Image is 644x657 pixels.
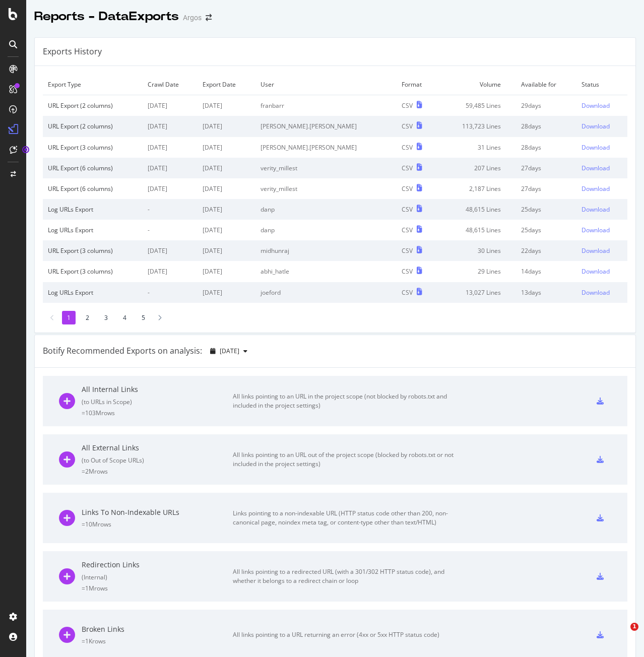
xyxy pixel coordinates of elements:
[255,282,397,303] td: joeford
[48,122,138,130] div: URL Export (2 columns)
[255,158,397,178] td: verity_millest
[143,199,198,220] td: -
[582,164,610,172] div: Download
[143,220,198,240] td: -
[34,8,179,25] div: Reports - DataExports
[402,246,413,255] div: CSV
[198,261,255,282] td: [DATE]
[143,137,198,158] td: [DATE]
[206,343,251,359] button: [DATE]
[402,226,413,234] div: CSV
[516,158,576,178] td: 27 days
[43,345,202,357] div: Botify Recommended Exports on analysis:
[48,205,138,214] div: Log URLs Export
[582,164,622,172] a: Download
[198,199,255,220] td: [DATE]
[82,507,233,517] div: Links To Non-Indexable URLs
[438,74,517,95] td: Volume
[198,282,255,303] td: [DATE]
[48,267,138,276] div: URL Export (3 columns)
[438,240,517,261] td: 30 Lines
[516,116,576,137] td: 28 days
[582,288,610,297] div: Download
[516,199,576,220] td: 25 days
[143,261,198,282] td: [DATE]
[582,226,622,234] a: Download
[233,509,460,527] div: Links pointing to a non-indexable URL (HTTP status code other than 200, non-canonical page, noind...
[82,637,233,645] div: = 1K rows
[198,220,255,240] td: [DATE]
[255,178,397,199] td: verity_millest
[233,392,460,410] div: All links pointing to an URL in the project scope (not blocked by robots.txt and included in the ...
[402,101,413,110] div: CSV
[233,567,460,585] div: All links pointing to a redirected URL (with a 301/302 HTTP status code), and whether it belongs ...
[82,573,233,581] div: ( Internal )
[48,164,138,172] div: URL Export (6 columns)
[198,74,255,95] td: Export Date
[255,116,397,137] td: [PERSON_NAME].[PERSON_NAME]
[82,456,233,465] div: ( to Out of Scope URLs )
[206,14,212,21] div: arrow-right-arrow-left
[82,384,233,395] div: All Internal Links
[82,467,233,476] div: = 2M rows
[402,267,413,276] div: CSV
[516,282,576,303] td: 13 days
[82,398,233,406] div: ( to URLs in Scope )
[582,246,610,255] div: Download
[630,623,638,631] span: 1
[610,623,634,647] iframe: Intercom live chat
[582,122,610,130] div: Download
[143,95,198,116] td: [DATE]
[118,311,132,324] li: 4
[397,74,437,95] td: Format
[48,143,138,152] div: URL Export (3 columns)
[220,347,239,355] span: 2025 Sep. 3rd
[576,74,627,95] td: Status
[198,137,255,158] td: [DATE]
[82,560,233,570] div: Redirection Links
[438,116,517,137] td: 113,723 Lines
[82,624,233,634] div: Broken Links
[516,137,576,158] td: 28 days
[233,450,460,469] div: All links pointing to an URL out of the project scope (blocked by robots.txt or not included in t...
[582,122,622,130] a: Download
[143,74,198,95] td: Crawl Date
[582,143,610,152] div: Download
[255,95,397,116] td: franbarr
[82,443,233,453] div: All External Links
[516,178,576,199] td: 27 days
[438,178,517,199] td: 2,187 Lines
[198,240,255,261] td: [DATE]
[143,178,198,199] td: [DATE]
[48,288,138,297] div: Log URLs Export
[255,240,397,261] td: midhunraj
[143,240,198,261] td: [DATE]
[255,74,397,95] td: User
[43,46,102,57] div: Exports History
[48,184,138,193] div: URL Export (6 columns)
[597,398,604,405] div: csv-export
[582,288,622,297] a: Download
[438,199,517,220] td: 48,615 Lines
[582,246,622,255] a: Download
[143,158,198,178] td: [DATE]
[82,520,233,529] div: = 10M rows
[438,220,517,240] td: 48,615 Lines
[255,199,397,220] td: danp
[582,101,610,110] div: Download
[48,226,138,234] div: Log URLs Export
[402,184,413,193] div: CSV
[143,282,198,303] td: -
[198,116,255,137] td: [DATE]
[402,122,413,130] div: CSV
[402,164,413,172] div: CSV
[582,267,610,276] div: Download
[582,101,622,110] a: Download
[82,409,233,417] div: = 103M rows
[516,261,576,282] td: 14 days
[198,178,255,199] td: [DATE]
[255,220,397,240] td: danp
[582,267,622,276] a: Download
[255,137,397,158] td: [PERSON_NAME].[PERSON_NAME]
[402,143,413,152] div: CSV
